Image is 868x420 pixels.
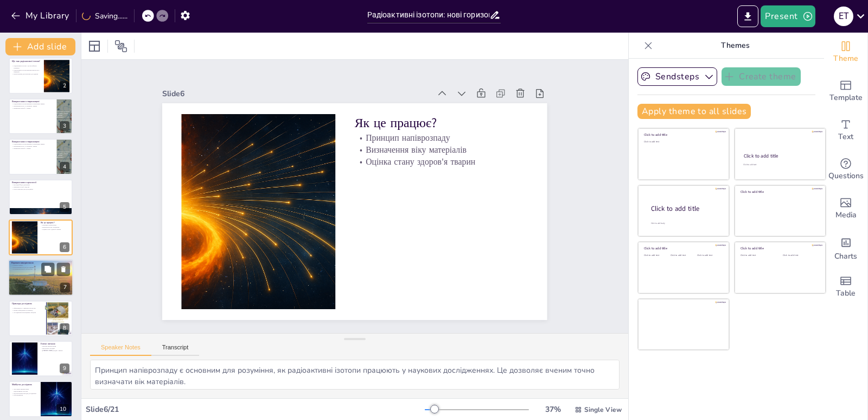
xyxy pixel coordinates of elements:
p: Вивчення історії людства [12,186,69,188]
div: 6 [60,242,69,252]
div: Click to add title [644,246,722,250]
span: Position [114,40,127,53]
div: Add a table [824,267,867,306]
div: Click to add title [651,204,720,213]
div: Add text boxes [824,111,867,150]
div: 8 [60,323,69,333]
p: Виявлення хвороб у тварин [12,147,54,149]
span: Table [836,287,856,299]
div: 10 [9,381,73,417]
p: Вдосконалення методів дослідження [12,392,37,394]
div: Click to add text [644,254,668,257]
div: https://cdn.sendsteps.com/images/logo/sendsteps_logo_white.pnghttps://cdn.sendsteps.com/images/lo... [9,179,73,215]
button: Add slide [5,38,75,55]
p: Themes [657,33,813,59]
p: Використання в археології [12,181,69,184]
span: Questions [828,170,864,182]
div: Click to add body [651,222,719,224]
button: Sendsteps [637,67,717,86]
button: Export to PowerPoint [737,5,758,27]
p: Використання в тваринництві [12,140,54,143]
span: Single View [584,405,622,414]
p: Зростання використання радіоактивних ізотопів [12,388,37,392]
div: Click to add text [697,254,722,257]
div: 4 [60,162,69,172]
div: Click to add text [743,164,815,166]
p: Як це працює? [355,114,528,132]
div: Click to add text [671,254,695,257]
div: https://cdn.sendsteps.com/images/logo/sendsteps_logo_white.pnghttps://cdn.sendsteps.com/images/lo... [8,260,73,297]
div: 9 [60,363,69,373]
button: Duplicate Slide [41,263,54,276]
div: Click to add text [644,141,722,143]
div: Add ready made slides [824,72,867,111]
div: 8 [9,300,73,336]
div: 5 [60,202,69,212]
p: Визначення віку матеріалів [41,226,69,228]
p: Переваги використання [11,261,70,265]
div: Click to add text [783,254,817,257]
span: Media [835,209,857,221]
div: 37 % [540,404,566,415]
div: Add images, graphics, shapes or video [824,189,867,228]
p: Оцінка стану здоров'я тварин [355,156,528,168]
div: 9 [9,341,73,377]
span: Template [829,92,863,104]
p: Принцип напіврозпаду [355,131,528,143]
p: Використання в тваринництві [12,100,54,103]
p: Вплив забруднення на природу [12,309,41,311]
span: Theme [833,53,858,65]
span: Text [838,131,853,143]
p: Безпека використання [41,346,69,348]
div: Click to add title [741,246,818,250]
div: E T [834,7,853,26]
p: Ефективність у вивченні екосистем [12,307,41,309]
div: Layout [86,37,103,55]
button: Apply theme to all slides [637,104,751,119]
p: Що таке радіоактивні ізотопи? [12,60,41,63]
p: [PERSON_NAME] людей і тварин [41,349,69,352]
p: Точність даних [11,264,70,266]
p: Оцінка стану здоров'я тварин [41,228,69,230]
p: Нові можливості для досліджень [11,266,70,268]
p: Радіоактивні ізотопи - це нестабільні елементи [12,65,41,68]
div: 10 [56,404,69,414]
div: Click to add title [644,133,722,137]
div: https://cdn.sendsteps.com/images/slides/2025_17_09_09_16-iwcp5xRHbHRO8bfs.pngЩо таке радіоактивні... [9,58,73,93]
div: Get real-time input from your audience [824,150,867,189]
button: Present [761,5,815,27]
p: Визначення росту та розвитку тварин [12,146,54,148]
div: Click to add title [741,190,818,194]
div: Click to add text [741,254,775,257]
div: Saving...... [82,11,127,21]
p: Нові відкриття [12,394,37,396]
div: Change the overall theme [824,33,867,72]
button: Delete Slide [57,263,70,276]
div: 2 [60,81,69,91]
div: Slide 6 [162,89,430,99]
button: Transcript [151,344,200,356]
button: Speaker Notes [90,344,151,356]
p: Виявлення хвороб у тварин [12,107,54,109]
span: Charts [834,250,857,262]
button: Create theme [722,67,801,86]
div: https://cdn.sendsteps.com/images/logo/sendsteps_logo_white.pnghttps://cdn.sendsteps.com/images/lo... [9,139,73,174]
button: My Library [8,7,74,24]
p: Вуглець-14 для датування [12,184,69,186]
input: Insert title [367,7,490,23]
p: Дослідження еволюційних процесів [12,311,41,314]
p: Визначення росту та розвитку тварин [12,105,54,107]
div: Add charts and graphs [824,228,867,267]
p: Майбутнє досліджень [12,383,37,386]
p: Радіоактивні ізотопи вивчають харчування тварин [12,103,54,105]
p: Вони важливі для наукових досліджень [12,73,41,75]
p: Визначення віку матеріалів [355,144,528,156]
div: https://cdn.sendsteps.com/images/logo/sendsteps_logo_white.pnghttps://cdn.sendsteps.com/images/lo... [9,98,73,134]
textarea: Принцип напіврозпаду є основним для розуміння, як радіоактивні ізотопи працюють у наукових дослід... [90,360,620,390]
p: Екологічні наслідки [41,347,69,349]
p: Етичні питання [41,342,69,346]
div: Click to add title [744,153,816,159]
p: Приклади досліджень [12,302,41,305]
p: Нові горизонти для досліджень [12,188,69,190]
div: https://cdn.sendsteps.com/images/slides/2025_17_09_09_16-EttFCHvLXYDB1B4F.pngЯк це працює?Принцип... [9,220,73,255]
